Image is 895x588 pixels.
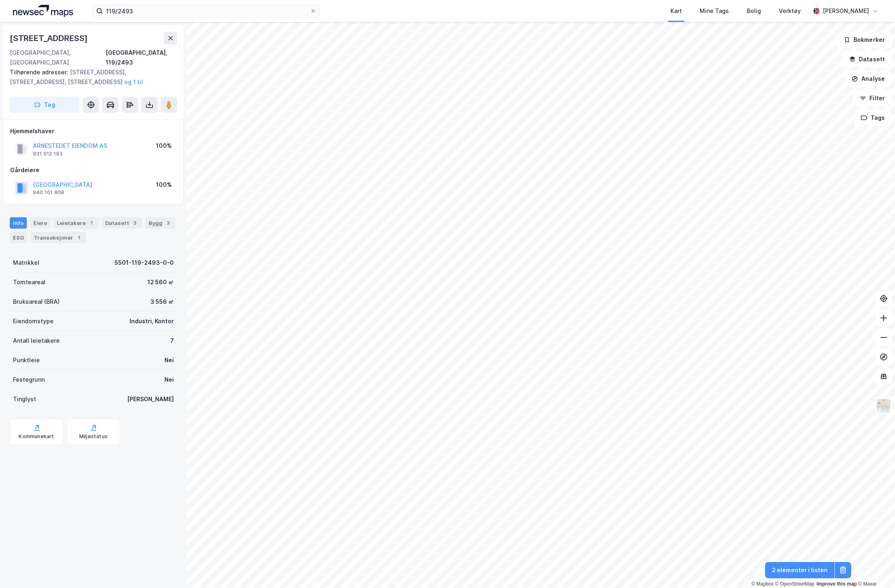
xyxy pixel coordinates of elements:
[164,355,174,365] div: Nei
[10,48,106,67] div: [GEOGRAPHIC_DATA], [GEOGRAPHIC_DATA]
[10,32,89,45] div: [STREET_ADDRESS]
[10,97,80,113] button: Tag
[33,151,63,157] div: 931 012 193
[779,6,801,16] div: Verktøy
[145,217,175,229] div: Bygg
[854,549,895,588] iframe: Chat Widget
[102,217,142,229] div: Datasett
[106,48,177,67] div: [GEOGRAPHIC_DATA], 119/2493
[817,581,857,587] a: Improve this map
[751,581,774,587] a: Mapbox
[10,232,27,243] div: ESG
[150,297,174,307] div: 3 556 ㎡
[30,232,86,243] div: Transaksjoner
[837,32,892,48] button: Bokmerker
[30,217,50,229] div: Eiere
[13,297,60,307] div: Bruksareal (BRA)
[103,5,310,17] input: Søk på adresse, matrikkel, gårdeiere, leietakere eller personer
[13,394,36,404] div: Tinglyst
[10,69,70,76] span: Tilhørende adresser:
[75,233,83,242] div: 1
[854,110,892,126] button: Tags
[54,217,99,229] div: Leietakere
[13,355,40,365] div: Punktleie
[130,316,174,326] div: Industri, Kontor
[19,433,54,440] div: Kommunekart
[79,433,108,440] div: Miljøstatus
[13,258,39,268] div: Matrikkel
[853,90,892,106] button: Filter
[170,336,174,346] div: 7
[13,375,45,385] div: Festegrunn
[845,71,892,87] button: Analyse
[147,277,174,287] div: 12 560 ㎡
[13,336,60,346] div: Antall leietakere
[10,217,27,229] div: Info
[854,549,895,588] div: Kontrollprogram for chat
[156,141,172,151] div: 100%
[13,316,54,326] div: Eiendomstype
[10,67,171,87] div: [STREET_ADDRESS], [STREET_ADDRESS], [STREET_ADDRESS]
[876,398,891,413] img: Z
[10,126,177,136] div: Hjemmelshaver
[10,165,177,175] div: Gårdeiere
[164,219,172,227] div: 3
[670,6,682,16] div: Kart
[13,277,45,287] div: Tomteareal
[13,5,73,17] img: logo.a4113a55bc3d86da70a041830d287a7e.svg
[765,562,834,578] button: 2 elementer i listen
[700,6,729,16] div: Mine Tags
[127,394,174,404] div: [PERSON_NAME]
[747,6,761,16] div: Bolig
[87,219,95,227] div: 7
[775,581,815,587] a: OpenStreetMap
[156,180,172,190] div: 100%
[131,219,139,227] div: 3
[33,189,64,196] div: 940 101 808
[164,375,174,385] div: Nei
[823,6,869,16] div: [PERSON_NAME]
[842,51,892,67] button: Datasett
[115,258,174,268] div: 5501-119-2493-0-0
